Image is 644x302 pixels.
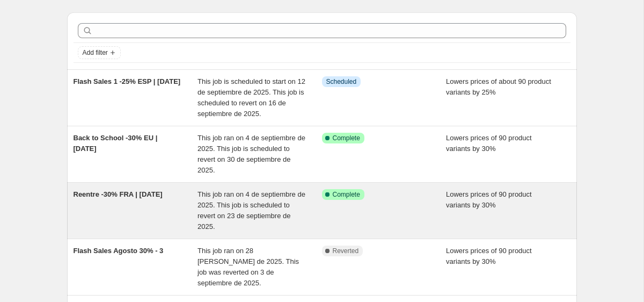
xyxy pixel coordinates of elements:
span: Complete [333,134,360,142]
span: Reentre -30% FRA | [DATE] [74,190,163,198]
span: Add filter [83,48,108,57]
span: Lowers prices of 90 product variants by 30% [446,134,532,153]
span: This job ran on 28 [PERSON_NAME] de 2025. This job was reverted on 3 de septiembre de 2025. [197,247,299,287]
button: Add filter [78,46,121,59]
span: Flash Sales Agosto 30% - 3 [74,247,164,255]
span: Lowers prices of about 90 product variants by 25% [446,77,551,96]
span: This job ran on 4 de septiembre de 2025. This job is scheduled to revert on 30 de septiembre de 2... [197,134,305,174]
span: Lowers prices of 90 product variants by 30% [446,190,532,209]
span: This job ran on 4 de septiembre de 2025. This job is scheduled to revert on 23 de septiembre de 2... [197,190,305,231]
span: Back to School -30% EU | [DATE] [74,134,158,153]
span: Lowers prices of 90 product variants by 30% [446,247,532,265]
span: This job is scheduled to start on 12 de septiembre de 2025. This job is scheduled to revert on 16... [197,77,305,118]
span: Reverted [333,247,359,255]
span: Flash Sales 1 -25% ESP | [DATE] [74,77,181,85]
span: Complete [333,190,360,199]
span: Scheduled [326,77,357,86]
